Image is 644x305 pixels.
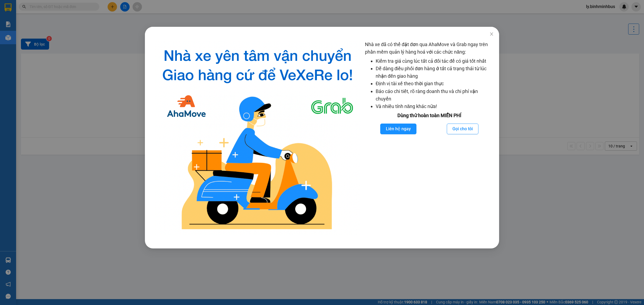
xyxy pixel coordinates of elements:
[489,32,494,36] span: close
[376,65,494,80] li: Dễ dàng điều phối đơn hàng ở tất cả trạng thái từ lúc nhận đến giao hàng
[376,88,494,103] li: Báo cáo chi tiết, rõ ràng doanh thu và chi phí vận chuyển
[386,125,411,132] span: Liên hệ ngay
[376,57,494,65] li: Kiểm tra giá cùng lúc tất cả đối tác để có giá tốt nhất
[365,41,494,235] div: Nhà xe đã có thể đặt đơn qua AhaMove và Grab ngay trên phần mềm quản lý hàng hoá với các chức năng:
[376,103,494,110] li: Và nhiều tính năng khác nữa!
[365,112,494,119] div: Dùng thử hoàn toàn MIỄN PHÍ
[484,27,499,42] button: Close
[452,125,473,132] span: Gọi cho tôi
[447,124,478,134] button: Gọi cho tôi
[155,41,361,235] img: logo
[376,80,494,87] li: Định vị tài xế theo thời gian thực
[380,124,416,134] button: Liên hệ ngay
